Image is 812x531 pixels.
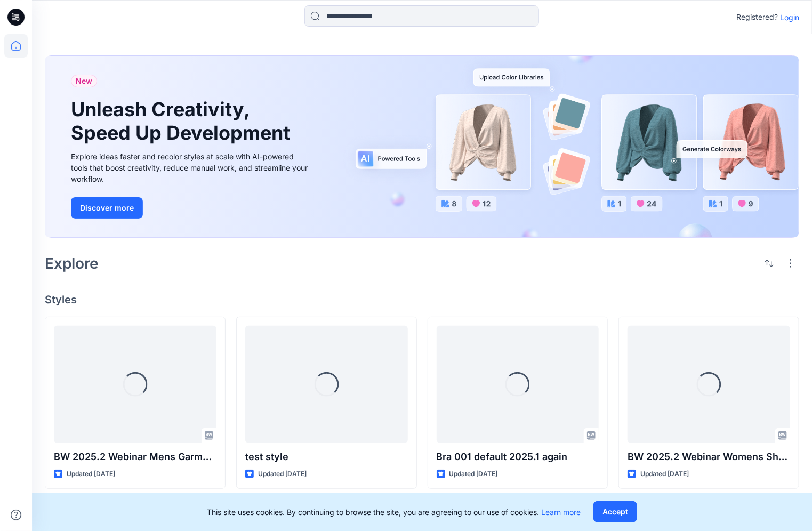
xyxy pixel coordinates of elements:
[45,255,99,272] h2: Explore
[71,197,143,219] button: Discover more
[593,501,637,522] button: Accept
[736,11,778,23] p: Registered?
[541,508,581,517] a: Learn more
[449,469,498,480] p: Updated [DATE]
[67,469,115,480] p: Updated [DATE]
[640,469,689,480] p: Updated [DATE]
[71,197,311,219] a: Discover more
[207,506,581,518] p: This site uses cookies. By continuing to browse the site, you are agreeing to our use of cookies.
[54,449,216,464] p: BW 2025.2 Webinar Mens Garment 1
[780,12,799,23] p: Login
[71,98,295,144] h1: Unleash Creativity, Speed Up Development
[437,449,599,464] p: Bra 001 default 2025.1 again
[71,151,311,184] div: Explore ideas faster and recolor styles at scale with AI-powered tools that boost creativity, red...
[628,449,790,464] p: BW 2025.2 Webinar Womens Shorts
[245,449,408,464] p: test style
[45,293,799,306] h4: Styles
[76,75,92,87] span: New
[258,469,307,480] p: Updated [DATE]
